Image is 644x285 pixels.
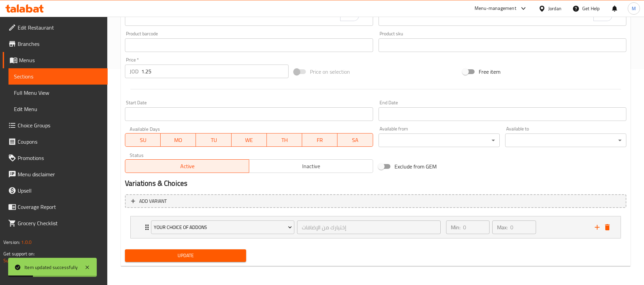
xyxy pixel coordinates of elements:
span: TH [270,135,299,145]
button: Inactive [249,159,373,173]
h2: Variations & Choices [125,178,626,189]
span: Your Choice Of Addons [154,223,292,232]
span: Upsell [18,186,102,195]
span: Exclude from GEM [394,162,437,171]
div: Item updated successfully [24,264,78,271]
span: Version: [3,238,20,247]
a: Coverage Report [3,199,108,215]
span: Get support on: [3,249,35,258]
input: Please enter product barcode [125,38,373,52]
button: TU [196,133,231,147]
span: Update [130,251,241,260]
span: Active [128,161,246,171]
a: Full Menu View [8,85,108,101]
a: Grocery Checklist [3,215,108,231]
a: Choice Groups [3,117,108,133]
input: Please enter product sku [379,38,626,52]
button: Add variant [125,194,626,208]
a: Branches [3,36,108,52]
span: WE [234,135,264,145]
span: TU [199,135,228,145]
span: Promotions [18,154,102,162]
span: Sections [14,72,102,81]
a: Promotions [3,150,108,166]
p: Min: [451,223,460,231]
button: Your Choice Of Addons [151,220,294,234]
p: Max: [497,223,508,231]
span: Branches [18,40,102,48]
button: TH [267,133,302,147]
button: delete [602,222,612,232]
span: Edit Menu [14,105,102,113]
span: Menu disclaimer [18,170,102,178]
span: M [632,5,636,12]
div: Menu-management [475,4,516,13]
span: Coupons [18,138,102,146]
button: SU [125,133,161,147]
span: Full Menu View [14,89,102,97]
button: SA [337,133,373,147]
p: JOD [130,67,139,75]
span: FR [305,135,335,145]
span: Menus [19,56,102,64]
span: 1.0.0 [21,238,32,247]
button: Active [125,159,249,173]
span: Add variant [139,197,167,206]
a: Coupons [3,133,108,150]
span: Inactive [252,161,370,171]
a: Edit Restaurant [3,19,108,36]
div: Expand [131,216,621,238]
li: Expand [125,213,626,241]
button: WE [232,133,267,147]
span: Grocery Checklist [18,219,102,227]
button: MO [161,133,196,147]
div: ​ [379,133,500,147]
div: Jordan [548,5,562,12]
span: Free item [479,68,500,76]
a: Upsell [3,182,108,199]
a: Menu disclaimer [3,166,108,182]
input: Please enter price [141,65,289,78]
a: Support.OpsPlatform [3,256,47,265]
span: Coverage Report [18,203,102,211]
button: add [592,222,602,232]
span: Choice Groups [18,121,102,129]
div: ​ [505,133,626,147]
a: Menus [3,52,108,68]
span: SU [128,135,158,145]
button: Update [125,249,246,262]
span: SA [340,135,370,145]
span: Edit Restaurant [18,23,102,32]
a: Edit Menu [8,101,108,117]
span: Price on selection [310,68,350,76]
a: Sections [8,68,108,85]
span: MO [163,135,193,145]
button: FR [302,133,337,147]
